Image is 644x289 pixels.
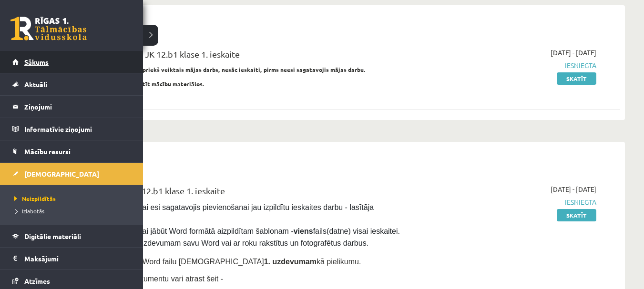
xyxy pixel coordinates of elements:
a: Maksājumi [12,248,131,269]
span: Pievieno sagatavoto Word failu [DEMOGRAPHIC_DATA] kā pielikumu. [72,258,361,266]
a: Digitālie materiāli [12,225,131,247]
div: Sociālās zinātnes II JK 12.b1 klase 1. ieskaite [72,48,417,65]
span: Digitālie materiāli [24,232,81,240]
strong: 1. uzdevumam [264,258,317,266]
legend: Informatīvie ziņojumi [24,118,131,140]
span: [PERSON_NAME], vai esi sagatavojis pievienošanai jau izpildītu ieskaites darbu - lasītāja dienasg... [72,203,402,247]
span: Sākums [24,58,49,66]
a: Mācību resursi [12,140,131,162]
span: Iesniegta [431,197,596,207]
a: Rīgas 1. Tālmācības vidusskola [10,17,87,40]
span: [DATE] - [DATE] [551,184,596,194]
legend: Ziņojumi [24,96,131,118]
legend: Maksājumi [24,248,131,269]
strong: Ieskaitē būs jāpievieno iepriekš veiktais mājas darbs, nesāc ieskaiti, pirms neesi sagatavojis mā... [72,66,366,73]
a: Sākums [12,51,131,73]
a: Skatīt [557,209,596,221]
span: Neizpildītās [12,195,56,202]
a: Aktuāli [12,73,131,95]
a: Ziņojumi [12,96,131,118]
span: [DEMOGRAPHIC_DATA] [24,169,99,178]
div: Angļu valoda II JK 12.b1 klase 1. ieskaite [72,184,417,202]
span: Atzīmes [24,277,50,285]
span: Aizpildāmo Word dokumentu vari atrast šeit - [72,275,223,283]
span: Mācību resursi [24,147,71,156]
span: Aktuāli [24,80,47,89]
a: Neizpildītās [12,194,133,203]
span: Iesniegta [431,60,596,70]
a: [DEMOGRAPHIC_DATA] [12,163,131,185]
strong: viens [294,227,313,235]
a: Izlabotās [12,207,133,215]
a: Skatīt [557,72,596,85]
a: Informatīvie ziņojumi [12,118,131,140]
span: Izlabotās [12,207,44,215]
span: [DATE] - [DATE] [551,48,596,58]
